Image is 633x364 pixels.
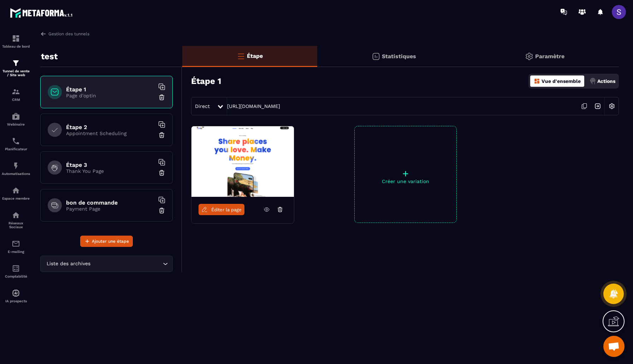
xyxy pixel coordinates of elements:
p: CRM [2,98,30,102]
p: + [355,169,456,178]
h6: Étape 1 [66,86,154,93]
a: accountantaccountantComptabilité [2,259,30,284]
p: Vue d'ensemble [542,78,581,84]
p: Espace membre [2,196,30,200]
a: automationsautomationsAutomatisations [2,156,30,181]
img: formation [12,59,20,67]
h6: Étape 3 [66,162,154,168]
div: Search for option [40,256,173,272]
a: Gestion des tunnels [40,31,89,37]
h6: Étape 2 [66,124,154,131]
span: Ajouter une étape [92,238,129,245]
span: Direct [195,103,210,109]
img: image [191,126,294,197]
p: E-mailing [2,250,30,254]
img: scheduler [12,137,20,145]
img: stats.20deebd0.svg [372,52,380,61]
a: formationformationTunnel de vente / Site web [2,54,30,82]
img: email [12,239,20,248]
p: Comptabilité [2,274,30,278]
img: trash [158,207,165,214]
p: test [41,49,58,63]
img: formation [12,34,20,43]
p: Webinaire [2,122,30,126]
p: Thank You Page [66,168,154,174]
a: automationsautomationsWebinaire [2,107,30,132]
button: Ajouter une étape [80,236,133,247]
p: Page d'optin [66,93,154,98]
img: automations [12,112,20,121]
a: automationsautomationsEspace membre [2,181,30,206]
img: arrow-next.bcc2205e.svg [591,99,604,113]
p: Paramètre [535,53,564,60]
img: trash [158,94,165,101]
img: social-network [12,211,20,219]
span: Éditer la page [211,207,242,212]
a: emailemailE-mailing [2,234,30,259]
a: formationformationTableau de bord [2,29,30,54]
h3: Étape 1 [191,76,221,86]
img: automations [12,186,20,195]
img: automations [12,289,20,297]
p: Automatisations [2,172,30,176]
p: Réseaux Sociaux [2,221,30,229]
span: Liste des archives [45,260,92,268]
img: trash [158,132,165,139]
a: [URL][DOMAIN_NAME] [227,103,280,109]
img: formation [12,87,20,96]
a: formationformationCRM [2,82,30,107]
p: Planificateur [2,147,30,151]
img: accountant [12,264,20,273]
img: dashboard-orange.40269519.svg [534,78,540,84]
a: social-networksocial-networkRéseaux Sociaux [2,206,30,234]
h6: bon de commande [66,199,154,206]
input: Search for option [92,260,161,268]
p: Tunnel de vente / Site web [2,69,30,77]
img: bars-o.4a397970.svg [237,52,245,60]
img: actions.d6e523a2.png [590,78,596,84]
p: IA prospects [2,299,30,303]
a: Éditer la page [199,204,244,215]
a: schedulerschedulerPlanificateur [2,132,30,156]
p: Statistiques [382,53,416,60]
img: logo [10,6,73,19]
p: Tableau de bord [2,44,30,48]
p: Payment Page [66,206,154,212]
img: trash [158,169,165,176]
p: Créer une variation [355,178,456,184]
a: Ouvrir le chat [603,336,625,357]
img: setting-gr.5f69749f.svg [525,52,533,61]
img: arrow [40,31,47,37]
img: automations [12,162,20,170]
img: setting-w.858f3a88.svg [605,99,619,113]
p: Actions [597,78,615,84]
p: Étape [247,53,263,59]
p: Appointment Scheduling [66,131,154,136]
